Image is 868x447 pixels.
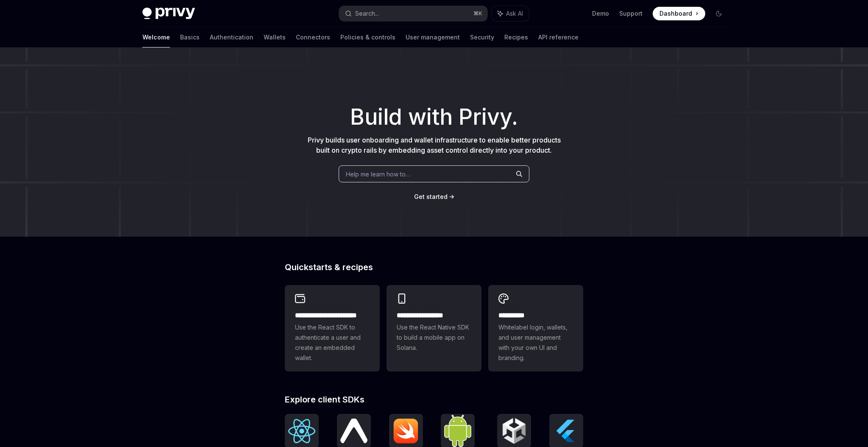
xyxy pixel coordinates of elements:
[308,136,561,154] span: Privy builds user onboarding and wallet infrastructure to enable better products built on crypto ...
[470,27,494,47] a: Security
[506,9,523,18] span: Ask AI
[340,419,367,443] img: React Native
[414,193,448,201] a: Get started
[296,27,330,47] a: Connectors
[355,8,379,19] div: Search...
[392,418,420,444] img: iOS (Swift)
[339,6,487,21] button: Search...⌘K
[285,395,364,404] span: Explore client SDKs
[444,415,471,447] img: Android (Kotlin)
[619,9,643,18] a: Support
[295,322,370,363] span: Use the React SDK to authenticate a user and create an embedded wallet.
[501,417,528,444] img: Unity
[397,322,471,353] span: Use the React Native SDK to build a mobile app on Solana.
[180,27,200,47] a: Basics
[538,27,579,47] a: API reference
[288,419,315,443] img: React
[592,9,609,18] a: Demo
[498,322,573,363] span: Whitelabel login, wallets, and user management with your own UI and branding.
[346,170,410,179] span: Help me learn how to…
[653,7,705,20] a: Dashboard
[712,7,726,20] button: Toggle dark mode
[473,10,482,17] span: ⌘ K
[142,8,195,20] img: dark logo
[142,27,170,47] a: Welcome
[414,193,448,200] span: Get started
[264,27,286,47] a: Wallets
[285,263,373,271] span: Quickstarts & recipes
[406,27,460,47] a: User management
[504,27,528,47] a: Recipes
[553,417,580,444] img: Flutter
[488,285,583,372] a: **** *****Whitelabel login, wallets, and user management with your own UI and branding.
[340,27,395,47] a: Policies & controls
[659,9,692,18] span: Dashboard
[210,27,253,47] a: Authentication
[350,109,518,125] span: Build with Privy.
[387,285,481,372] a: **** **** **** ***Use the React Native SDK to build a mobile app on Solana.
[492,6,529,21] button: Ask AI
